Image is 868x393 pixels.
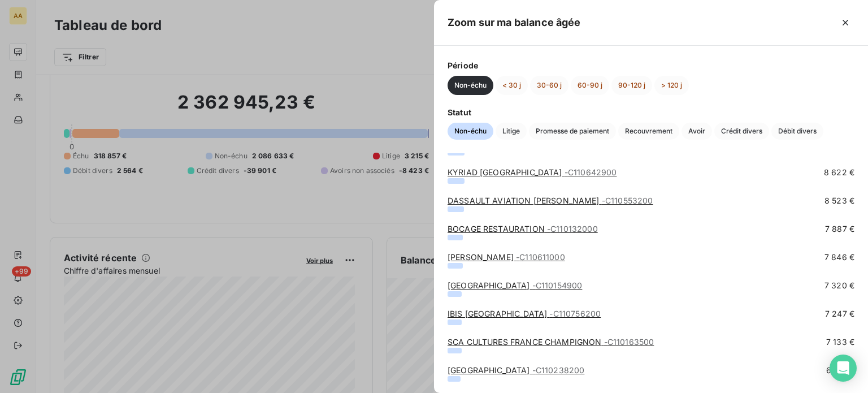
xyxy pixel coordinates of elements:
[618,123,679,140] button: Recouvrement
[682,123,712,140] button: Avoir
[448,309,601,318] a: IBIS [GEOGRAPHIC_DATA]
[448,252,565,262] a: [PERSON_NAME]
[549,309,601,318] span: - C110756200
[547,224,598,234] span: - C110132000
[826,365,854,376] span: 6 591 €
[448,106,854,118] span: Statut
[565,167,617,177] span: - C110642900
[826,336,854,348] span: 7 133 €
[529,123,616,140] button: Promesse de paiement
[448,167,617,177] a: KYRIAD [GEOGRAPHIC_DATA]
[448,337,654,347] a: SCA CULTURES FRANCE CHAMPIGNON
[824,280,854,291] span: 7 320 €
[825,308,854,319] span: 7 247 €
[448,15,581,31] h5: Zoom sur ma balance âgée
[496,76,528,95] button: < 30 j
[496,123,527,140] button: Litige
[571,76,609,95] button: 60-90 j
[448,224,598,234] a: BOCAGE RESTAURATION
[530,76,568,95] button: 30-60 j
[825,223,854,235] span: 7 887 €
[448,196,653,205] a: DASSAULT AVIATION [PERSON_NAME]
[448,123,493,140] button: Non-échu
[714,123,769,140] button: Crédit divers
[448,59,854,71] span: Période
[448,365,584,375] a: [GEOGRAPHIC_DATA]
[824,252,854,263] span: 7 846 €
[516,252,565,262] span: - C110611000
[532,365,585,375] span: - C110238200
[771,123,823,140] button: Débit divers
[448,76,493,95] button: Non-échu
[611,76,652,95] button: 90-120 j
[604,337,654,347] span: - C110163500
[830,355,857,382] div: Open Intercom Messenger
[824,167,854,178] span: 8 622 €
[654,76,689,95] button: > 120 j
[602,196,653,205] span: - C110553200
[824,195,854,206] span: 8 523 €
[532,280,583,290] span: - C110154900
[448,280,582,290] a: [GEOGRAPHIC_DATA]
